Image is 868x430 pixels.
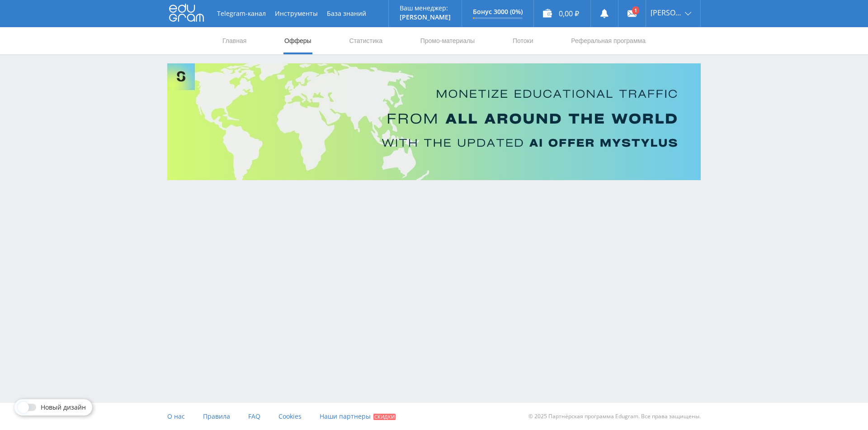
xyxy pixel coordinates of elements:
p: Бонус 3000 (0%) [473,8,523,15]
a: Офферы [283,27,312,54]
span: Скидки [373,414,396,420]
a: Главная [222,27,247,54]
span: Новый дизайн [41,404,86,411]
span: Правила [203,412,230,420]
span: [PERSON_NAME] [651,9,682,16]
a: О нас [167,403,185,430]
a: Промо-материалы [420,27,476,54]
a: Наши партнеры Скидки [320,403,396,430]
span: Наши партнеры [320,412,371,420]
div: © 2025 Партнёрская программа Edugram. Все права защищены. [439,403,701,430]
a: Правила [203,403,230,430]
a: Статистика [348,27,383,54]
span: О нас [167,412,185,420]
a: Потоки [512,27,534,54]
img: Banner [167,63,701,180]
a: Реферальная программа [570,27,646,54]
p: Ваш менеджер: [400,5,451,12]
span: Cookies [278,412,302,420]
p: [PERSON_NAME] [400,14,451,21]
a: FAQ [248,403,260,430]
a: Cookies [278,403,302,430]
span: FAQ [248,412,260,420]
